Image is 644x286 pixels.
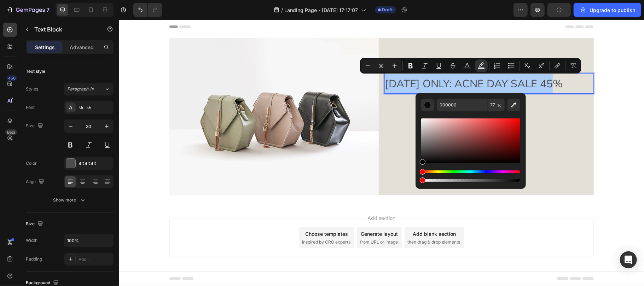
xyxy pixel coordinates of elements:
p: Settings [35,43,55,51]
input: Auto [64,234,113,247]
button: Paragraph 1* [64,83,114,95]
div: Padding [26,256,42,262]
div: Add blank section [294,210,337,218]
span: 2,566+ 5-star reviews [362,42,434,51]
p: Text Block [34,25,94,34]
span: from URL or image [241,219,279,226]
div: Editor contextual toolbar [360,58,581,74]
div: Size [26,121,45,131]
p: [DATE] ONLY: ACNE DAY SALE 45% [266,54,474,73]
div: 450 [7,75,17,81]
span: Draft [382,7,393,13]
div: Show more [53,197,86,204]
iframe: Design area [119,20,644,286]
div: Undo/Redo [133,3,162,17]
div: Align [26,177,46,187]
span: inspired by CRO experts [183,219,231,226]
div: Text style [26,68,45,75]
button: 7 [3,3,53,17]
div: Add... [79,256,112,263]
div: Size [26,219,45,229]
div: Rich Text Editor. Editing area: main [265,53,475,74]
div: Beta [5,129,17,135]
div: Hue [421,170,520,173]
div: Upgrade to publish [580,6,635,14]
span: % [498,102,502,110]
span: Add section [246,194,279,202]
p: 7 [46,6,50,14]
p: Advanced [70,43,94,51]
div: 4D4D4D [79,160,112,167]
span: Landing Page - [DATE] 17:17:07 [285,6,358,14]
div: Rich Text Editor. Editing area: main [361,39,435,53]
span: then drag & drop elements [288,219,341,226]
div: Open Intercom Messenger [620,251,637,268]
div: Styles [26,86,38,92]
div: Font [26,104,35,111]
div: Width [26,237,37,244]
span: / [282,6,283,14]
button: Show more [26,194,114,206]
div: Color [26,160,37,167]
button: Upgrade to publish [574,3,641,17]
div: Choose templates [186,210,229,218]
div: Mulish [79,105,112,111]
div: Generate layout [242,210,279,218]
input: E.g FFFFFF [437,99,488,111]
span: Paragraph 1* [67,86,94,92]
